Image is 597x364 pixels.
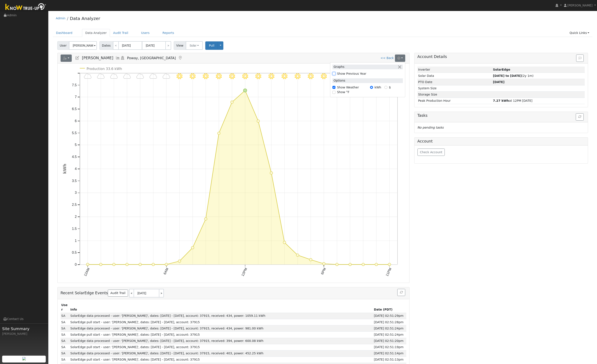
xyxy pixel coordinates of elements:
a: Edit User (37559) [75,56,80,60]
circle: onclick="" [336,263,338,266]
button: Refresh [576,113,584,121]
circle: onclick="" [375,263,378,266]
button: Solar [186,41,203,50]
text: 6AM [163,267,169,275]
i: 3PM - Clear [282,73,287,79]
i: 4AM - MostlyCloudy [136,73,144,79]
td: Inverter [417,67,492,73]
td: Peak Production Hour [417,98,492,104]
td: System Size [417,85,492,91]
h5: Tasks [417,113,585,118]
a: < [129,289,134,297]
button: Check Account [417,149,445,156]
text: 2 [75,215,77,218]
td: [DATE] 02:51:14pm [373,350,406,356]
text: 12PM [241,267,248,277]
label: Show Weather [337,85,359,90]
text: 4.5 [72,155,77,159]
label: Show °F [337,90,349,94]
a: Audit Trail [110,29,131,37]
circle: onclick="" [126,263,128,266]
circle: onclick="" [243,89,247,92]
i: 2PM - Clear [268,73,274,79]
input: Select a User [69,41,97,50]
td: [DATE] 02:51:24pm [373,325,406,332]
label: Options [332,78,345,83]
text: Production 33.6 kWh [87,67,122,71]
span: Pull [209,44,214,47]
button: Issue History [576,55,584,62]
button: Refresh [397,289,405,296]
span: Site Summary [2,326,46,332]
i: 2AM - MostlyCloudy [110,73,118,79]
text: kWh [62,164,67,174]
text: 0.5 [72,251,77,255]
i: 12AM - MostlyCloudy [84,73,91,79]
th: User [61,302,70,313]
td: SDP Admin [61,338,70,344]
circle: onclick="" [152,263,155,266]
text: 5 [75,143,77,147]
td: [DATE] 02:51:20pm [373,338,406,344]
i: 6AM - MostlyCloudy [163,73,170,79]
span: Poway, [GEOGRAPHIC_DATA] [127,56,176,60]
text: 1.5 [72,227,77,231]
span: View [174,41,186,50]
i: No pending tasks [417,126,444,129]
td: SolarEdge pull start - user: '[PERSON_NAME]', dates: [DATE] - [DATE], account: 37915 [70,356,373,363]
span: [PERSON_NAME] [82,56,113,60]
td: SDP Admin [61,350,70,356]
a: Data Analyzer [70,16,100,21]
td: [DATE] 02:51:28pm [373,319,406,325]
a: Data Analyzer [82,29,110,37]
text: 7.5 [72,83,77,87]
circle: onclick="" [86,263,89,266]
i: 8AM - MostlyClear [190,73,195,79]
i: 5PM - Clear [308,73,314,79]
circle: onclick="" [283,241,286,244]
label: Graphs [332,65,344,69]
h5: Account Details [417,55,585,59]
th: Info [70,302,373,313]
label: $ [389,85,391,90]
text: 12AM [83,267,90,277]
a: Map [178,56,183,60]
text: 5.5 [72,131,77,135]
span: User [57,41,69,50]
div: [PERSON_NAME] [2,332,46,336]
td: SolarEdge pull start - user: '[PERSON_NAME]', dates: [DATE] - [DATE], account: 37915 [70,344,373,350]
circle: onclick="" [296,254,299,257]
i: 12PM - Clear [242,73,248,79]
a: Multi-Series Graph [116,56,120,60]
td: SDP Admin [61,313,70,319]
i: 11AM - Clear [229,73,235,79]
circle: onclick="" [388,263,391,266]
a: Dashboard [53,29,76,37]
a: > [165,41,171,50]
input: kWh [370,86,373,89]
text: 6PM [320,267,326,275]
button: Pull [205,41,218,50]
text: 1 [75,239,77,243]
i: 1PM - Clear [255,73,261,79]
input: Show °F [332,91,335,94]
label: kWh [375,85,381,90]
span: Check Account [420,150,442,154]
circle: onclick="" [309,258,312,261]
circle: onclick="" [113,263,115,266]
h5: Account [417,139,433,143]
td: [DATE] 02:51:24pm [373,332,406,338]
text: 4 [75,167,77,171]
label: Show Previous Year [337,71,366,76]
i: 4PM - Clear [295,73,300,79]
text: 2.5 [72,203,77,207]
td: [DATE] 02:51:19pm [373,344,406,350]
text: 11PM [385,267,392,277]
span: [DATE] [493,80,505,84]
td: SDP Admin [61,319,70,325]
strong: ID: 611253, authorized: 09/24/25 [493,68,510,71]
circle: onclick="" [362,263,365,266]
circle: onclick="" [231,101,233,104]
circle: onclick="" [191,246,194,249]
strong: [DATE] to [DATE] [493,74,522,77]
